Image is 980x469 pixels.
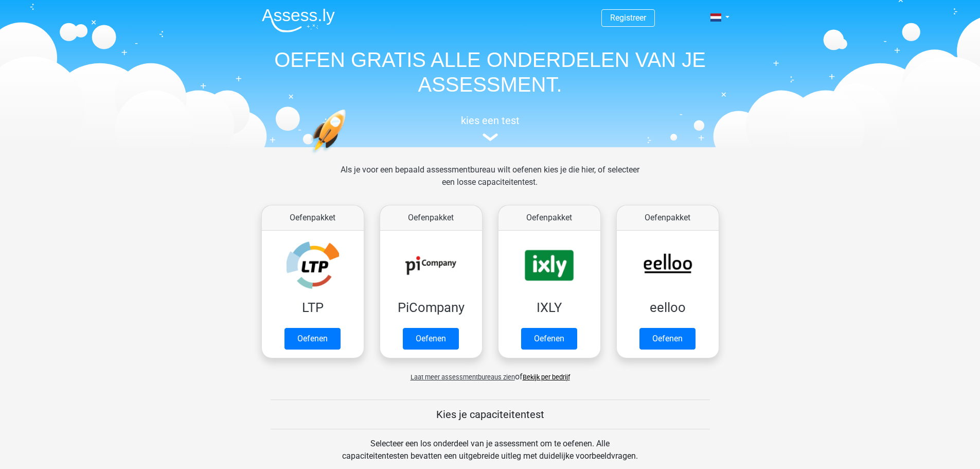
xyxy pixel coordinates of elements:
[254,47,727,97] h1: OEFEN GRATIS ALLE ONDERDELEN VAN JE ASSESSMENT.
[254,114,727,127] h5: kies een test
[332,164,648,201] div: Als je voor een bepaald assessmentbureau wilt oefenen kies je die hier, of selecteer een losse ca...
[254,362,727,383] div: of
[310,109,386,202] img: oefenen
[610,13,646,23] a: Registreer
[262,8,335,32] img: Assessly
[639,328,696,350] a: Oefenen
[271,408,710,421] h5: Kies je capaciteitentest
[521,328,577,350] a: Oefenen
[523,373,570,381] a: Bekijk per bedrijf
[403,328,459,350] a: Oefenen
[411,373,515,381] span: Laat meer assessmentbureaus zien
[284,328,341,350] a: Oefenen
[483,133,498,141] img: assessment
[254,114,727,142] a: kies een test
